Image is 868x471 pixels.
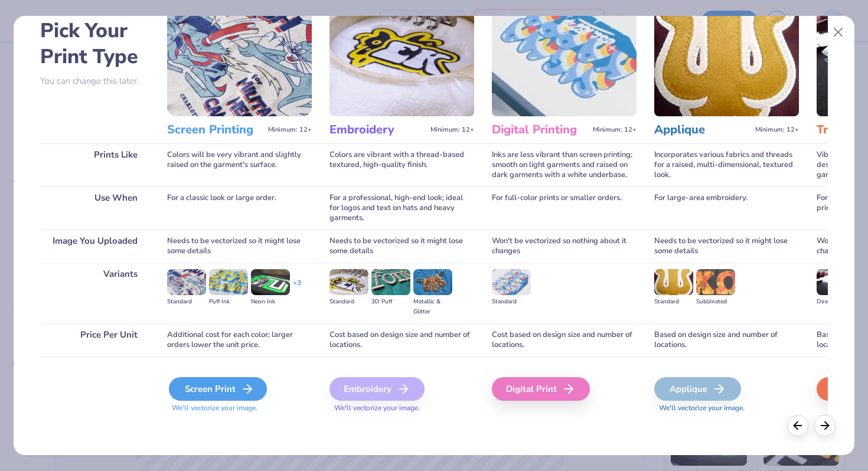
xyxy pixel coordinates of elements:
div: For a professional, high-end look; ideal for logos and text on hats and heavy garments. [329,187,474,230]
div: Sublimated [696,297,735,307]
div: Standard [167,297,206,307]
div: For full-color prints or smaller orders. [492,187,637,230]
h3: Applique [654,122,750,138]
div: Prints Like [40,143,149,187]
img: Sublimated [696,269,735,295]
img: Puff Ink [209,269,248,295]
div: Price Per Unit [40,323,149,356]
span: Minimum: 12+ [430,126,474,134]
span: We'll vectorize your image. [329,403,474,413]
div: Incorporates various fabrics and threads for a raised, multi-dimensional, textured look. [654,143,799,187]
div: Based on design size and number of locations. [654,323,799,356]
img: Direct-to-film [817,269,856,295]
div: Digital Print [492,377,590,401]
img: Standard [492,269,531,295]
button: Close [827,21,850,44]
div: Needs to be vectorized so it might lose some details [167,230,312,263]
div: Image You Uploaded [40,230,149,263]
div: Colors will be very vibrant and slightly raised on the garment's surface. [167,143,312,187]
div: Inks are less vibrant than screen printing; smooth on light garments and raised on dark garments ... [492,143,637,187]
img: Metallic & Glitter [413,269,452,295]
div: Cost based on design size and number of locations. [492,323,637,356]
h2: Pick Your Print Type [40,18,149,70]
div: Use When [40,187,149,230]
div: Standard [654,297,693,307]
div: Standard [329,297,368,307]
span: Minimum: 12+ [755,126,799,134]
h3: Digital Printing [492,122,588,138]
div: Variants [40,263,149,323]
span: We'll vectorize your image. [167,403,312,413]
div: Colors are vibrant with a thread-based textured, high-quality finish. [329,143,474,187]
span: Minimum: 12+ [268,126,312,134]
img: 3D Puff [371,269,410,295]
img: Standard [329,269,368,295]
div: Puff Ink [209,297,248,307]
div: Won't be vectorized so nothing about it changes [492,230,637,263]
div: Embroidery [329,377,425,401]
div: Neon Ink [251,297,290,307]
span: Minimum: 12+ [593,126,637,134]
div: Needs to be vectorized so it might lose some details [329,230,474,263]
h3: Screen Printing [167,122,263,138]
div: 3D Puff [371,297,410,307]
div: Direct-to-film [817,297,856,307]
div: + 3 [293,278,301,298]
img: Neon Ink [251,269,290,295]
p: You can change this later. [40,76,149,86]
div: For large-area embroidery. [654,187,799,230]
h3: Embroidery [329,122,426,138]
div: Needs to be vectorized so it might lose some details [654,230,799,263]
div: Standard [492,297,531,307]
div: Additional cost for each color; larger orders lower the unit price. [167,323,312,356]
div: Screen Print [169,377,267,401]
div: Applique [654,377,741,401]
img: Standard [654,269,693,295]
div: Cost based on design size and number of locations. [329,323,474,356]
span: We'll vectorize your image. [654,403,799,413]
div: Metallic & Glitter [413,297,452,317]
div: For a classic look or large order. [167,187,312,230]
img: Standard [167,269,206,295]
